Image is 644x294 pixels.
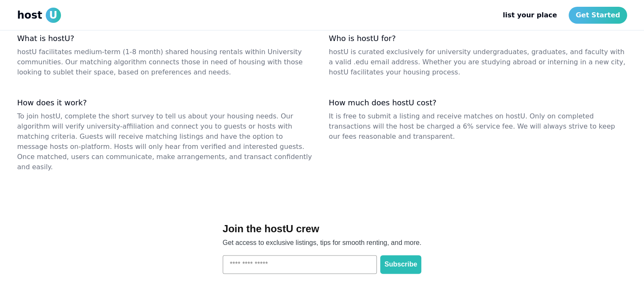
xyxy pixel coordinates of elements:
span: host [17,8,42,22]
dt: How does it work? [17,98,315,108]
dd: To join hostU, complete the short survey to tell us about your housing needs. Our algorithm will ... [17,111,315,172]
a: Get Started [569,7,627,24]
span: Join the hostU crew [223,223,319,234]
dt: What is hostU? [17,33,315,44]
nav: Main [496,7,627,24]
dd: hostU is curated exclusively for university undergraduates, graduates, and faculty with a valid .... [329,47,627,77]
dd: hostU facilitates medium-term (1-8 month) shared housing rentals within University communities. O... [17,47,315,77]
dd: It is free to submit a listing and receive matches on hostU. Only on completed transactions will ... [329,111,627,142]
a: list your place [496,7,564,24]
span: U [46,8,61,23]
span: Get access to exclusive listings, tips for smooth renting, and more. [223,239,422,246]
button: Subscribe [380,255,421,274]
dt: Who is hostU for? [329,33,627,44]
a: hostU [17,8,61,23]
dt: How much does hostU cost? [329,98,627,108]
